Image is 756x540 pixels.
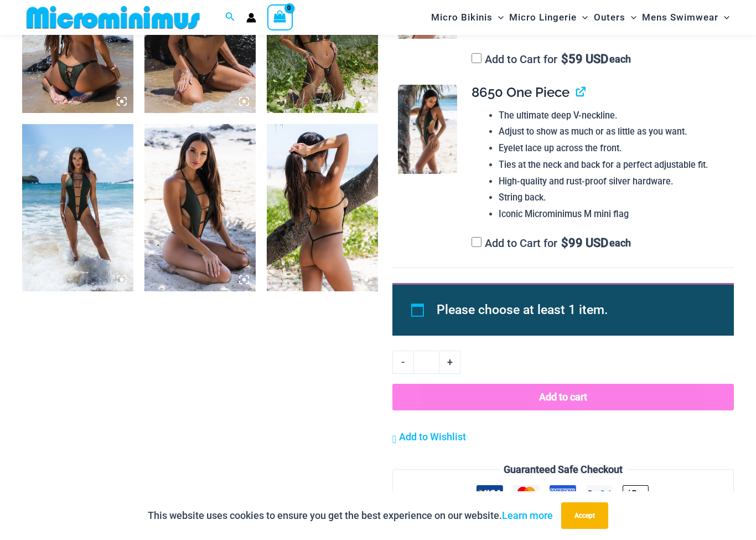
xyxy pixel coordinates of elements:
[392,384,734,410] button: Add to cart
[609,54,631,65] span: each
[499,124,725,140] li: Adjust to show as much or as little as you want.
[472,53,481,63] input: Add to Cart for$59 USD each
[499,206,725,223] li: Iconic Microminimus M mini flag
[472,236,631,250] label: Add to Cart for
[246,13,256,23] a: Account icon link
[439,351,460,374] a: +
[437,297,708,323] li: Please choose at least 1 item.
[144,124,256,291] img: Link Army 8650 One Piece
[392,351,413,374] a: -
[499,189,725,206] li: String back.
[392,429,466,445] a: Add to Wishlist
[267,4,293,30] a: View Shopping Cart, empty
[22,5,204,30] img: MM SHOP LOGO FLAT
[561,54,608,65] span: 59 USD
[642,3,718,32] span: Mens Swimwear
[499,173,725,190] li: High-quality and rust-proof silver hardware.
[398,85,457,174] img: Link Army 8650 One Piece
[399,431,466,443] span: Add to Wishlist
[225,11,235,24] a: Search icon link
[499,157,725,173] li: Ties at the neck and back for a perfect adjustable fit.
[413,351,439,374] input: Product quantity
[472,237,481,247] input: Add to Cart for$99 USD each
[428,3,506,32] a: Micro BikinisMenu ToggleMenu Toggle
[561,502,608,529] button: Accept
[639,3,732,32] a: Mens SwimwearMenu ToggleMenu Toggle
[609,238,631,249] span: each
[561,236,568,250] span: $
[472,53,631,66] label: Add to Cart for
[718,3,729,32] span: Menu Toggle
[431,3,493,32] span: Micro Bikinis
[148,507,553,524] p: This website uses cookies to ensure you get the best experience on our website.
[499,140,725,157] li: Eyelet lace up across the front.
[594,3,625,32] span: Outers
[472,84,569,100] span: 8650 One Piece
[427,2,734,33] nav: Site Navigation
[22,124,133,291] img: Link Army 8650 One Piece 12
[561,238,608,249] span: 99 USD
[499,461,627,478] legend: Guaranteed Safe Checkout
[509,3,577,32] span: Micro Lingerie
[561,52,568,66] span: $
[625,3,636,32] span: Menu Toggle
[502,510,553,521] a: Learn more
[506,3,591,32] a: Micro LingerieMenu ToggleMenu Toggle
[577,3,588,32] span: Menu Toggle
[591,3,639,32] a: OutersMenu ToggleMenu Toggle
[499,107,725,124] li: The ultimate deep V-neckline.
[267,124,378,291] img: Link Army 8650 One Piece
[493,3,504,32] span: Menu Toggle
